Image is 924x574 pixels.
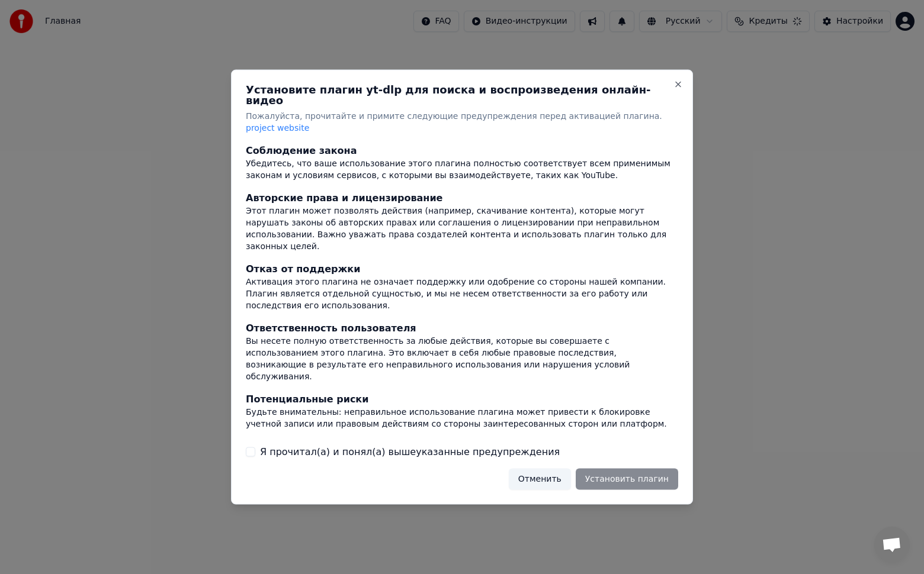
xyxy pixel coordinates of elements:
div: Этот плагин может позволять действия (например, скачивание контента), которые могут нарушать зако... [246,205,678,252]
button: Отменить [509,468,571,489]
label: Я прочитал(а) и понял(а) вышеуказанные предупреждения [260,444,560,459]
div: Убедитесь, что ваше использование этого плагина полностью соответствует всем применимым законам и... [246,157,678,181]
div: Потенциальные риски [246,392,678,406]
p: Пожалуйста, прочитайте и примите следующие предупреждения перед активацией плагина. [246,111,678,134]
div: Активация этого плагина не означает поддержку или одобрение со стороны нашей компании. Плагин явл... [246,276,678,311]
div: Авторские права и лицензирование [246,191,678,205]
h2: Установите плагин yt-dlp для поиска и воспроизведения онлайн-видео [246,85,678,106]
div: Вы несете полную ответственность за любые действия, которые вы совершаете с использованием этого ... [246,335,678,382]
span: project website [246,123,309,133]
div: Ответственность пользователя [246,321,678,335]
div: Будьте внимательны: неправильное использование плагина может привести к блокировке учетной записи... [246,406,678,430]
div: Отказ от поддержки [246,262,678,276]
div: Соблюдение закона [246,143,678,157]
